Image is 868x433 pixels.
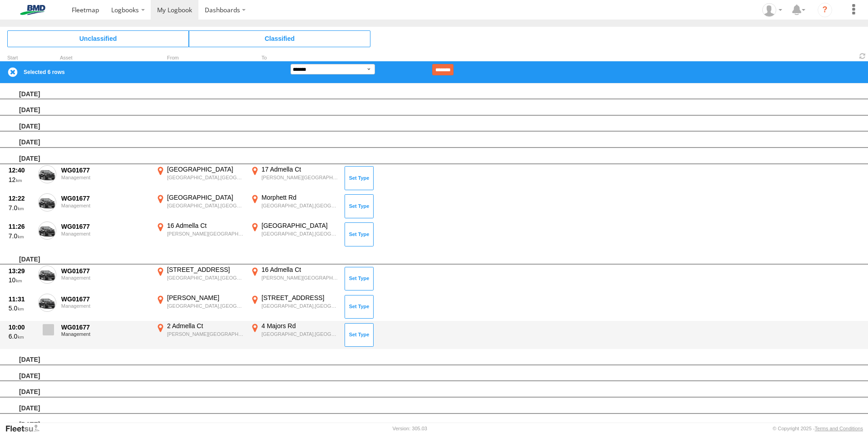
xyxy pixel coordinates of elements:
div: [GEOGRAPHIC_DATA] [261,221,338,230]
div: 10 [9,276,33,284]
div: [GEOGRAPHIC_DATA],[GEOGRAPHIC_DATA] [261,202,338,209]
div: WG01677 [61,323,149,331]
div: Asset [60,56,151,60]
div: Management [61,275,149,280]
label: Click to View Event Location [154,193,245,220]
button: Click to Set [345,194,374,218]
div: WG01677 [61,194,149,202]
div: 13:29 [9,267,33,275]
div: 5.0 [9,304,33,312]
div: 7.0 [9,204,33,212]
div: [PERSON_NAME][GEOGRAPHIC_DATA],[GEOGRAPHIC_DATA] [167,231,244,237]
div: Morphett Rd [261,193,338,202]
div: Management [61,203,149,208]
div: 7.0 [9,232,33,240]
button: Click to Set [345,323,374,347]
label: Click to View Event Location [154,294,245,320]
img: bmd-logo.svg [9,5,56,15]
div: [GEOGRAPHIC_DATA] [167,193,244,202]
div: [GEOGRAPHIC_DATA],[GEOGRAPHIC_DATA] [167,202,244,209]
div: WG01677 [61,166,149,174]
span: Refresh [857,52,868,60]
div: [GEOGRAPHIC_DATA],[GEOGRAPHIC_DATA] [261,303,338,309]
div: [PERSON_NAME] [167,294,244,302]
div: 10:00 [9,323,33,331]
div: [GEOGRAPHIC_DATA] [167,165,244,173]
div: To [249,56,340,60]
label: Click to View Event Location [249,165,340,192]
div: [GEOGRAPHIC_DATA],[GEOGRAPHIC_DATA] [167,303,244,309]
div: Version: 305.03 [393,426,427,431]
div: Click to Sort [7,56,35,60]
label: Click to View Event Location [154,266,245,292]
div: [GEOGRAPHIC_DATA],[GEOGRAPHIC_DATA] [261,331,338,337]
button: Click to Set [345,295,374,319]
div: Management [61,231,149,236]
label: Click to View Event Location [249,221,340,248]
div: Management [61,331,149,337]
div: 12 [9,176,33,184]
div: [STREET_ADDRESS] [167,266,244,274]
div: [PERSON_NAME][GEOGRAPHIC_DATA],[GEOGRAPHIC_DATA] [167,331,244,337]
div: [PERSON_NAME][GEOGRAPHIC_DATA],[GEOGRAPHIC_DATA] [261,275,338,281]
div: Chris Hannah [759,3,785,17]
div: [PERSON_NAME][GEOGRAPHIC_DATA],[GEOGRAPHIC_DATA] [261,174,338,181]
label: Click to View Event Location [249,193,340,220]
label: Click to View Event Location [154,165,245,192]
div: 6.0 [9,332,33,340]
label: Click to View Event Location [154,322,245,348]
div: 16 Admella Ct [167,221,244,230]
button: Click to Set [345,267,374,290]
span: Click to view Unclassified Trips [7,30,189,47]
label: Click to View Event Location [249,322,340,348]
a: Terms and Conditions [815,426,863,431]
div: 16 Admella Ct [261,266,338,274]
button: Click to Set [345,222,374,246]
div: 12:22 [9,194,33,202]
div: WG01677 [61,295,149,303]
div: [GEOGRAPHIC_DATA],[GEOGRAPHIC_DATA] [167,275,244,281]
div: WG01677 [61,222,149,231]
div: [GEOGRAPHIC_DATA],[GEOGRAPHIC_DATA] [167,174,244,181]
div: Management [61,175,149,180]
div: 4 Majors Rd [261,322,338,330]
i: ? [818,3,832,17]
div: [STREET_ADDRESS] [261,294,338,302]
label: Click to View Event Location [249,294,340,320]
div: Management [61,303,149,309]
div: 12:40 [9,166,33,174]
label: Click to View Event Location [249,266,340,292]
a: Visit our Website [5,424,47,433]
div: 11:31 [9,295,33,303]
div: 11:26 [9,222,33,231]
div: © Copyright 2025 - [773,426,863,431]
span: Click to view Classified Trips [189,30,370,47]
div: WG01677 [61,267,149,275]
div: 17 Admella Ct [261,165,338,173]
label: Click to View Event Location [154,221,245,248]
div: From [154,56,245,60]
div: [GEOGRAPHIC_DATA],[GEOGRAPHIC_DATA] [261,231,338,237]
div: 2 Admella Ct [167,322,244,330]
label: Clear Selection [7,67,18,78]
button: Click to Set [345,166,374,190]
